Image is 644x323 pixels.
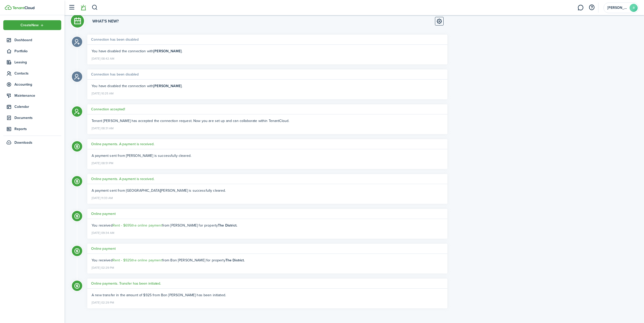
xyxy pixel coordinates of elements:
span: Accounting [14,82,61,87]
b: [PERSON_NAME] [153,83,182,89]
time: [DATE] 08:42 AM [92,55,114,61]
avatar-text: R [630,4,638,12]
ng-component: You received from [PERSON_NAME] for property [92,223,237,228]
time: [DATE] 10:25 AM [92,90,114,96]
button: Open menu [3,20,61,30]
b: [PERSON_NAME] [153,48,182,54]
span: Create New [20,23,39,27]
span: Dashboard [14,37,61,43]
button: Open resource center [587,3,596,12]
h5: Online payments. A payment is received. [91,141,154,147]
span: Tenant [PERSON_NAME] has accepted the connection request. Now you are set up and can collaborate ... [92,118,289,123]
span: A payment sent from [PERSON_NAME] is successfully cleared. [92,153,191,158]
b: The District. [218,223,237,228]
span: Reports [14,126,61,132]
h5: Connection accepted! [91,107,125,112]
span: Ronda [607,6,628,10]
button: Open sidebar [67,3,76,12]
span: Maintenance [14,93,61,98]
time: [DATE] 09:34 AM [92,229,114,236]
time: [DATE] 11:33 AM [92,194,113,201]
h5: Online payments. A payment is received. [91,176,154,182]
img: TenantCloud [5,5,12,10]
span: Rent - $925 [113,258,132,263]
span: Downloads [14,140,32,145]
ng-component: You received from Bon [PERSON_NAME] for property [92,258,245,263]
h5: Online payment [91,246,116,251]
b: The District. [225,258,245,263]
span: Portfolio [14,48,61,54]
span: Calendar [14,104,61,109]
h5: Online payment [91,211,116,216]
button: Search [92,3,98,12]
time: [DATE] 08:51 PM [92,159,113,166]
span: Leasing [14,60,61,65]
a: Reports [3,124,61,134]
span: You have disabled the connection with . [92,48,182,54]
span: A new transfer in the amount of $925 from Bon [PERSON_NAME] has been initiated. [92,292,226,298]
span: A payment sent from [GEOGRAPHIC_DATA][PERSON_NAME] is successfully cleared. [92,188,226,193]
h5: Connection has been disabled [91,72,139,77]
a: Messaging [576,1,585,14]
a: Rent - $925the online payment [113,258,162,263]
time: [DATE] 08:31 AM [92,125,114,131]
span: Rent - $695 [113,223,132,228]
img: TenantCloud [12,6,34,9]
span: Contacts [14,71,61,76]
time: [DATE] 02:29 PM [92,264,114,270]
span: You have disabled the connection with . [92,83,182,89]
h5: Online payments. Transfer has been initiated. [91,281,161,286]
h5: Connection has been disabled [91,37,139,42]
time: [DATE] 02:29 PM [92,299,114,305]
a: Rent - $695the online payment [113,223,162,228]
span: Documents [14,115,61,120]
h3: What's new? [92,18,119,24]
a: Dashboard [3,35,61,45]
